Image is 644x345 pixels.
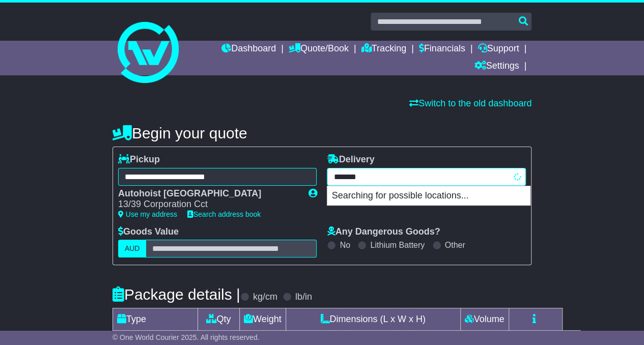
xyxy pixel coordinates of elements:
[253,292,277,303] label: kg/cm
[419,41,465,58] a: Financials
[409,98,531,108] a: Switch to the old dashboard
[289,41,349,58] a: Quote/Book
[113,333,260,341] span: © One World Courier 2025. All rights reserved.
[370,240,425,250] label: Lithium Battery
[118,226,179,238] label: Goods Value
[460,308,509,331] td: Volume
[221,41,276,58] a: Dashboard
[474,58,519,75] a: Settings
[478,41,519,58] a: Support
[286,308,460,331] td: Dimensions (L x W x H)
[198,308,239,331] td: Qty
[118,188,298,199] div: Autohoist [GEOGRAPHIC_DATA]
[239,308,286,331] td: Weight
[327,226,440,238] label: Any Dangerous Goods?
[118,199,298,210] div: 13/39 Corporation Cct
[118,154,160,165] label: Pickup
[445,240,465,250] label: Other
[327,154,374,165] label: Delivery
[327,168,526,186] typeahead: Please provide city
[113,286,240,303] h4: Package details |
[113,125,531,141] h4: Begin your quote
[327,186,530,206] p: Searching for possible locations...
[118,240,147,257] label: AUD
[118,210,177,218] a: Use my address
[187,210,261,218] a: Search address book
[361,41,406,58] a: Tracking
[340,240,350,250] label: No
[113,308,198,331] td: Type
[295,292,312,303] label: lb/in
